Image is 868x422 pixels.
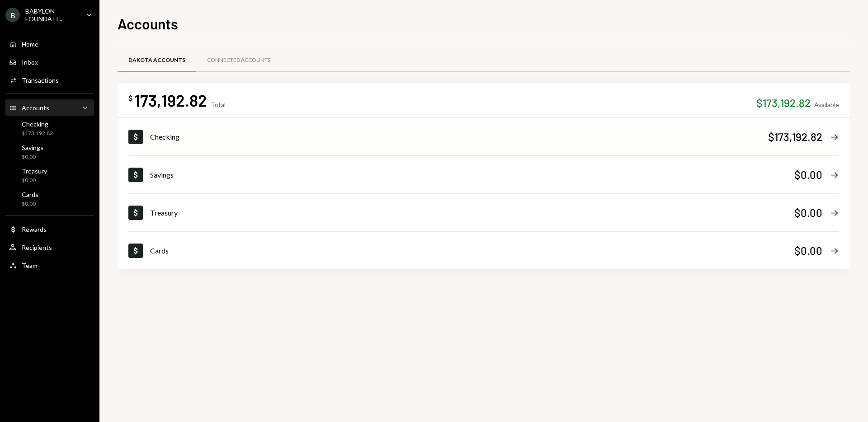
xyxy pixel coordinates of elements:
div: Inbox [22,58,38,66]
div: Connected Accounts [207,56,270,64]
div: $0.00 [794,243,822,258]
div: $0.00 [794,205,822,220]
a: Checking$173,192.82 [128,118,839,155]
div: Checking [150,131,768,142]
div: Total [211,101,226,108]
div: Accounts [22,104,49,112]
div: $0.00 [794,167,822,182]
div: $173,192.82 [22,130,53,137]
a: Rewards [5,221,94,237]
a: Home [5,36,94,52]
a: Team [5,257,94,273]
h1: Accounts [118,14,178,33]
a: Recipients [5,239,94,255]
div: Checking [22,120,53,128]
a: Cards$0.00 [5,188,94,210]
div: Team [22,262,38,269]
div: $0.00 [22,200,38,208]
a: Treasury$0.00 [5,164,94,186]
a: Savings$0.00 [128,156,839,193]
div: Rewards [22,225,47,233]
div: Cards [150,245,794,256]
div: Savings [22,144,43,151]
a: Savings$0.00 [5,141,94,163]
a: Dakota Accounts [118,49,196,72]
a: Checking$173,192.82 [5,117,94,139]
div: Cards [22,191,38,198]
div: Recipients [22,244,52,251]
div: Home [22,40,38,48]
div: $ [128,94,132,103]
div: Savings [150,169,794,180]
div: $173,192.82 [756,95,811,110]
div: 173,192.82 [134,90,207,110]
div: Available [814,101,839,108]
a: Cards$0.00 [128,232,839,269]
a: Transactions [5,72,94,88]
div: Treasury [150,207,794,218]
a: Inbox [5,54,94,70]
div: Treasury [22,167,47,175]
a: Accounts [5,99,94,116]
div: B [5,8,20,22]
div: Dakota Accounts [128,56,185,64]
div: $173,192.82 [768,129,822,144]
div: BABYLON FOUNDATI... [25,7,79,23]
div: $0.00 [22,153,43,161]
div: $0.00 [22,177,47,184]
a: Connected Accounts [196,49,281,72]
a: Treasury$0.00 [128,194,839,231]
div: Transactions [22,76,59,84]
